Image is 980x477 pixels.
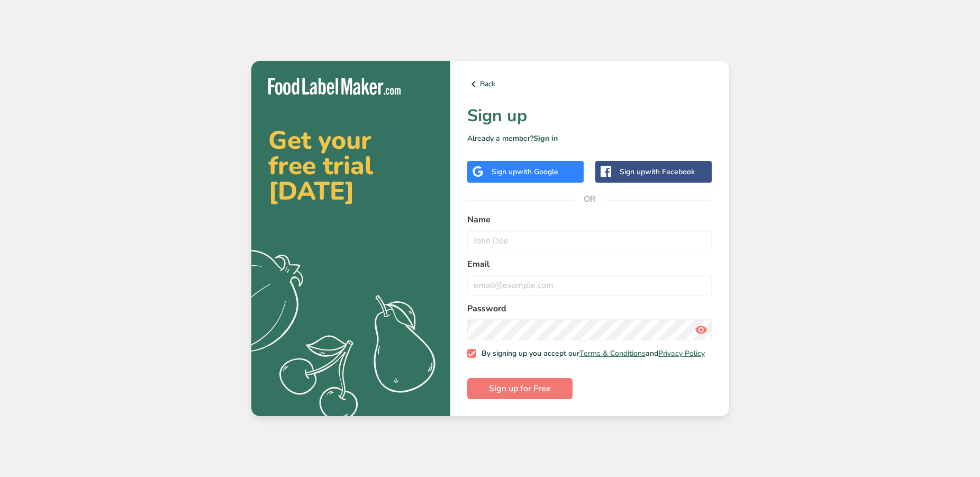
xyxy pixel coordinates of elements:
span: with Facebook [645,167,695,177]
span: with Google [517,167,558,177]
p: Already a member? [467,133,712,144]
a: Privacy Policy [658,348,705,358]
div: Sign up [620,166,695,177]
h2: Get your free trial [DATE] [268,128,433,204]
span: Sign up for Free [489,382,551,395]
a: Terms & Conditions [579,348,646,358]
input: John Doe [467,230,712,251]
input: email@example.com [467,275,712,296]
button: Sign up for Free [467,378,573,399]
label: Name [467,213,712,226]
div: Sign up [492,166,558,177]
img: Food Label Maker [268,78,401,95]
span: By signing up you accept our and [476,349,705,358]
span: OR [574,183,605,215]
a: Back [467,78,712,91]
h1: Sign up [467,103,712,129]
label: Password [467,302,712,315]
a: Sign in [533,133,558,143]
label: Email [467,258,712,271]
